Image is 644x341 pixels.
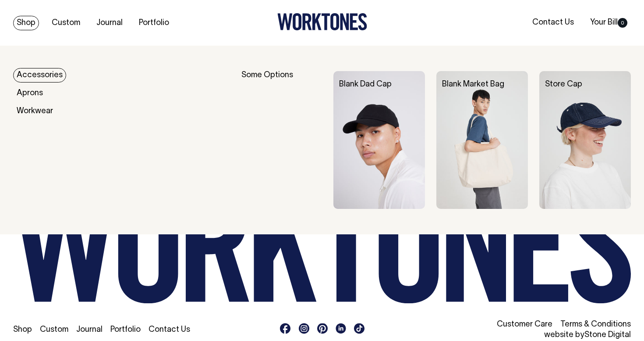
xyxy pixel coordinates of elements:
[545,81,582,88] a: Store Cap
[13,68,66,83] a: Accessories
[539,71,631,209] img: Store Cap
[13,326,32,334] a: Shop
[135,16,173,30] a: Portfolio
[13,86,46,101] a: Aprons
[110,326,141,334] a: Portfolio
[333,71,425,209] img: Blank Dad Cap
[48,16,84,30] a: Custom
[339,81,392,88] a: Blank Dad Cap
[76,326,103,334] a: Journal
[436,71,528,209] img: Blank Market Bag
[442,81,504,88] a: Blank Market Bag
[434,330,631,341] li: website by
[241,71,322,209] div: Some Options
[529,15,577,30] a: Contact Us
[618,18,627,28] span: 0
[149,326,190,334] a: Contact Us
[584,331,631,339] a: Stone Digital
[13,104,57,118] a: Workwear
[93,16,126,30] a: Journal
[560,321,631,328] a: Terms & Conditions
[587,15,631,30] a: Your Bill0
[13,16,39,30] a: Shop
[40,326,68,334] a: Custom
[497,321,552,328] a: Customer Care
